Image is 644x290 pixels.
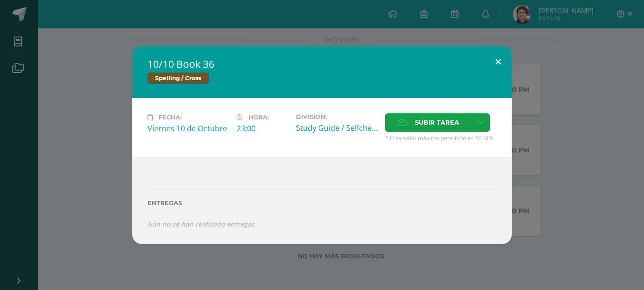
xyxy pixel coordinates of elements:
span: Fecha: [158,114,182,121]
i: Aún no se han realizado entregas [147,219,255,228]
div: Study Guide / Selfcheck [296,123,377,133]
span: Subir tarea [415,114,459,131]
label: División: [296,113,377,120]
h2: 10/10 Book 36 [147,57,497,71]
span: Spelling / Cross [147,72,209,84]
button: Close (Esc) [485,46,512,78]
div: 23:00 [237,123,288,134]
div: Viernes 10 de Octubre [147,123,229,134]
span: * El tamaño máximo permitido es 50 MB [385,134,497,142]
label: Entregas [147,199,497,207]
span: Hora: [248,114,269,121]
